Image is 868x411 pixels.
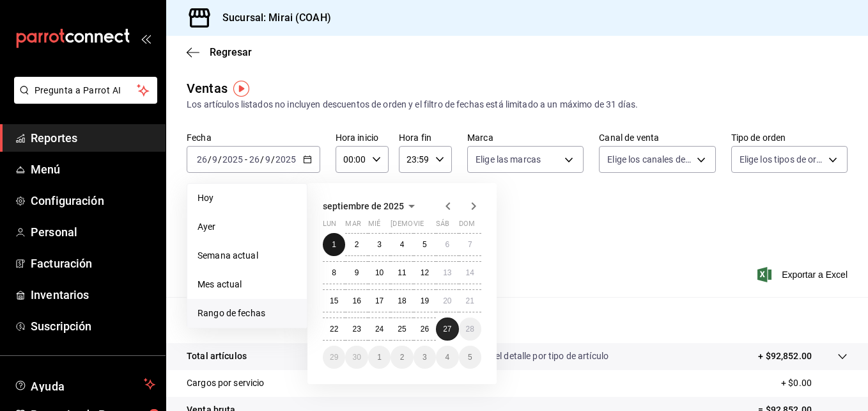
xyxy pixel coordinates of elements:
[375,325,384,334] abbr: 24 de septiembre de 2025
[352,296,360,305] abbr: 16 de septiembre de 2025
[400,353,405,362] abbr: 2 de octubre de 2025
[375,296,384,305] abbr: 17 de septiembre de 2025
[336,133,389,142] label: Hora inicio
[760,267,848,282] span: Exportar a Excel
[345,220,360,233] abbr: martes
[414,261,436,284] button: 12 de septiembre de 2025
[233,81,249,97] img: Tooltip marker
[368,289,391,312] button: 17 de septiembre de 2025
[323,289,345,312] button: 15 de septiembre de 2025
[368,220,380,233] abbr: miércoles
[196,154,208,165] input: --
[355,240,359,249] abbr: 2 de septiembre de 2025
[400,240,405,249] abbr: 4 de septiembre de 2025
[323,261,345,284] button: 8 de septiembre de 2025
[445,353,449,362] abbr: 4 de octubre de 2025
[323,318,345,341] button: 22 de septiembre de 2025
[212,10,331,26] h3: Sucursal: Mirai (COAH)
[443,296,451,305] abbr: 20 de septiembre de 2025
[222,154,244,165] input: ----
[271,154,275,165] span: /
[436,233,458,256] button: 6 de septiembre de 2025
[436,289,458,312] button: 20 de septiembre de 2025
[422,353,427,362] abbr: 3 de octubre de 2025
[391,261,413,284] button: 11 de septiembre de 2025
[187,350,247,363] p: Total artículos
[391,233,413,256] button: 4 de septiembre de 2025
[198,249,297,262] span: Semana actual
[31,376,139,392] span: Ayuda
[368,261,391,284] button: 10 de septiembre de 2025
[468,240,472,249] abbr: 7 de septiembre de 2025
[330,353,338,362] abbr: 29 de septiembre de 2025
[459,220,475,233] abbr: domingo
[422,240,427,249] abbr: 5 de septiembre de 2025
[476,153,541,166] span: Elige las marcas
[436,261,458,284] button: 13 de septiembre de 2025
[208,154,212,165] span: /
[275,154,297,165] input: ----
[377,353,382,362] abbr: 1 de octubre de 2025
[377,240,382,249] abbr: 3 de septiembre de 2025
[187,376,265,390] p: Cargos por servicio
[198,278,297,291] span: Mes actual
[391,220,466,233] abbr: jueves
[731,133,848,142] label: Tipo de orden
[459,346,481,369] button: 5 de octubre de 2025
[421,325,429,334] abbr: 26 de septiembre de 2025
[9,93,157,106] a: Pregunta a Parrot AI
[398,268,406,277] abbr: 11 de septiembre de 2025
[31,255,155,272] span: Facturación
[352,353,360,362] abbr: 30 de septiembre de 2025
[368,318,391,341] button: 24 de septiembre de 2025
[332,240,336,249] abbr: 1 de septiembre de 2025
[345,261,368,284] button: 9 de septiembre de 2025
[14,77,157,104] button: Pregunta a Parrot AI
[332,268,336,277] abbr: 8 de septiembre de 2025
[740,153,824,166] span: Elige los tipos de orden
[443,325,451,334] abbr: 27 de septiembre de 2025
[459,261,481,284] button: 14 de septiembre de 2025
[391,346,413,369] button: 2 de octubre de 2025
[187,98,848,111] div: Los artículos listados no incluyen descuentos de orden y el filtro de fechas está limitado a un m...
[459,318,481,341] button: 28 de septiembre de 2025
[323,233,345,256] button: 1 de septiembre de 2025
[323,346,345,369] button: 29 de septiembre de 2025
[466,325,474,334] abbr: 28 de septiembre de 2025
[445,240,449,249] abbr: 6 de septiembre de 2025
[31,223,155,241] span: Personal
[391,289,413,312] button: 18 de septiembre de 2025
[467,133,584,142] label: Marca
[323,220,336,233] abbr: lunes
[758,350,812,363] p: + $92,852.00
[781,376,848,390] p: + $0.00
[345,289,368,312] button: 16 de septiembre de 2025
[468,353,472,362] abbr: 5 de octubre de 2025
[414,289,436,312] button: 19 de septiembre de 2025
[414,220,424,233] abbr: viernes
[198,220,297,234] span: Ayer
[414,233,436,256] button: 5 de septiembre de 2025
[352,325,360,334] abbr: 23 de septiembre de 2025
[198,307,297,320] span: Rango de fechas
[198,191,297,205] span: Hoy
[260,154,264,165] span: /
[399,133,452,142] label: Hora fin
[345,318,368,341] button: 23 de septiembre de 2025
[249,154,260,165] input: --
[368,346,391,369] button: 1 de octubre de 2025
[466,296,474,305] abbr: 21 de septiembre de 2025
[218,154,222,165] span: /
[330,325,338,334] abbr: 22 de septiembre de 2025
[368,233,391,256] button: 3 de septiembre de 2025
[212,154,218,165] input: --
[345,233,368,256] button: 2 de septiembre de 2025
[330,296,338,305] abbr: 15 de septiembre de 2025
[459,233,481,256] button: 7 de septiembre de 2025
[345,346,368,369] button: 30 de septiembre de 2025
[421,296,429,305] abbr: 19 de septiembre de 2025
[141,33,151,44] button: open_drawer_menu
[31,192,155,209] span: Configuración
[391,318,413,341] button: 25 de septiembre de 2025
[323,198,419,214] button: septiembre de 2025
